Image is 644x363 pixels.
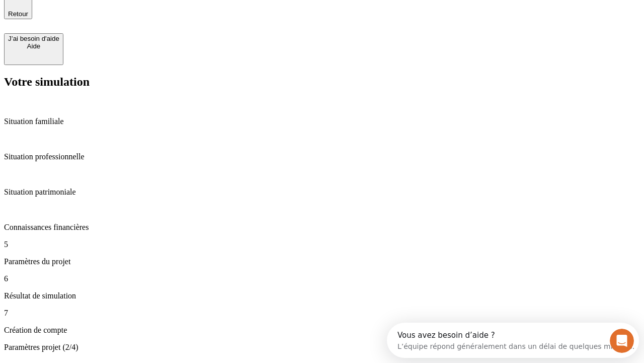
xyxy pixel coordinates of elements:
div: J’ai besoin d'aide [8,35,59,42]
button: J’ai besoin d'aideAide [4,33,63,65]
p: Paramètres du projet [4,257,640,266]
p: Situation familiale [4,117,640,126]
p: 7 [4,309,640,318]
p: Situation patrimoniale [4,188,640,197]
div: Aide [8,42,59,50]
p: 5 [4,240,640,249]
p: Situation professionnelle [4,152,640,161]
div: Ouvrir le Messenger Intercom [4,4,277,32]
p: 6 [4,274,640,283]
div: L’équipe répond généralement dans un délai de quelques minutes. [11,17,248,27]
h2: Votre simulation [4,75,640,89]
iframe: Intercom live chat discovery launcher [387,323,639,358]
span: Retour [8,10,28,18]
p: Résultat de simulation [4,291,640,300]
div: Vous avez besoin d’aide ? [11,9,248,17]
p: Création de compte [4,326,640,335]
p: Connaissances financières [4,223,640,232]
iframe: Intercom live chat [610,329,634,353]
p: Paramètres projet (2/4) [4,343,640,352]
